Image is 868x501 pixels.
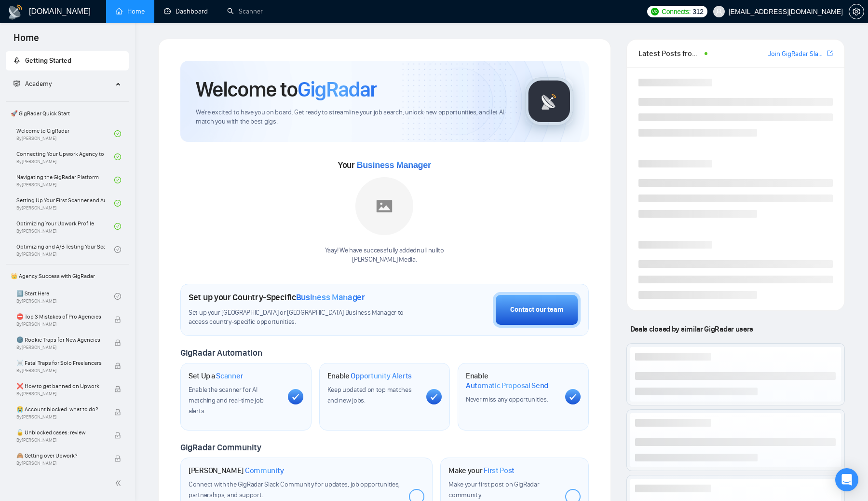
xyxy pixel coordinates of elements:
[466,381,548,390] span: Automatic Proposal Send
[16,437,105,443] span: By [PERSON_NAME]
[16,428,105,437] span: 🔓 Unblocked cases: review
[16,335,105,345] span: 🌚 Rookie Traps for New Agencies
[116,7,145,15] a: homeHome
[355,177,413,235] img: placeholder.png
[626,320,757,337] span: Deals closed by similar GigRadar users
[466,395,548,404] span: Never miss any opportunities.
[7,104,128,123] span: 🚀 GigRadar Quick Start
[827,49,833,58] a: export
[114,455,121,462] span: lock
[114,177,121,183] span: check-circle
[327,386,412,404] span: Keep updated on top matches and new jobs.
[768,49,825,59] a: Join GigRadar Slack Community
[14,80,20,87] span: fund-projection-screen
[114,246,121,253] span: check-circle
[189,292,365,303] h1: Set up your Country-Specific
[25,56,71,65] span: Getting Started
[325,246,444,264] div: Yaay! We have successfully added null null to
[716,8,722,15] span: user
[114,153,121,160] span: check-circle
[16,239,114,260] a: Optimizing and A/B Testing Your Scanner for Better ResultsBy[PERSON_NAME]
[849,4,864,19] button: setting
[827,49,833,57] span: export
[16,391,105,397] span: By [PERSON_NAME]
[115,478,124,488] span: double-left
[189,308,424,327] span: Set up your [GEOGRAPHIC_DATA] or [GEOGRAPHIC_DATA] Business Manager to access country-specific op...
[189,466,284,475] h1: [PERSON_NAME]
[356,160,431,170] span: Business Manager
[298,76,377,102] span: GigRadar
[6,51,129,70] li: Getting Started
[227,7,263,15] a: searchScanner
[662,6,691,17] span: Connects:
[16,312,105,321] span: ⛔ Top 3 Mistakes of Pro Agencies
[16,368,105,374] span: By [PERSON_NAME]
[164,7,208,15] a: dashboardDashboard
[14,80,52,88] span: Academy
[484,466,515,475] span: First Post
[16,381,105,391] span: ❌ How to get banned on Upwork
[216,371,243,381] span: Scanner
[196,76,377,102] h1: Welcome to
[114,409,121,416] span: lock
[25,80,52,88] span: Academy
[638,47,702,59] span: Latest Posts from the GigRadar Community
[114,432,121,439] span: lock
[16,414,105,420] span: By [PERSON_NAME]
[16,146,114,167] a: Connecting Your Upwork Agency to GigRadarBy[PERSON_NAME]
[849,8,864,15] a: setting
[466,371,557,390] h1: Enable
[448,466,515,475] h1: Make your
[493,292,581,328] button: Contact our team
[16,286,114,307] a: 1️⃣ Start HereBy[PERSON_NAME]
[325,255,444,264] p: [PERSON_NAME] Media .
[849,8,864,15] span: setting
[16,193,114,214] a: Setting Up Your First Scanner and Auto-BidderBy[PERSON_NAME]
[114,386,121,392] span: lock
[189,386,263,415] span: Enable the scanner for AI matching and real-time job alerts.
[338,160,431,170] span: Your
[16,460,105,466] span: By [PERSON_NAME]
[189,371,243,381] h1: Set Up a
[16,404,105,414] span: 😭 Account blocked: what to do?
[114,130,121,137] span: check-circle
[114,316,121,323] span: lock
[114,293,121,300] span: check-circle
[7,266,128,286] span: 👑 Agency Success with GigRadar
[189,480,400,499] span: Connect with the GigRadar Slack Community for updates, job opportunities, partnerships, and support.
[196,108,510,126] span: We're excited to have you on board. Get ready to streamline your job search, unlock new opportuni...
[692,6,703,17] span: 312
[651,8,659,15] img: upwork-logo.png
[16,216,114,237] a: Optimizing Your Upwork ProfileBy[PERSON_NAME]
[16,123,114,144] a: Welcome to GigRadarBy[PERSON_NAME]
[16,321,105,327] span: By [PERSON_NAME]
[16,345,105,350] span: By [PERSON_NAME]
[114,362,121,369] span: lock
[16,169,114,191] a: Navigating the GigRadar PlatformBy[PERSON_NAME]
[16,358,105,368] span: ☠️ Fatal Traps for Solo Freelancers
[180,442,261,453] span: GigRadar Community
[525,77,573,125] img: gigradar-logo.png
[14,57,20,64] span: rocket
[180,348,262,358] span: GigRadar Automation
[327,371,412,381] h1: Enable
[835,468,858,491] div: Open Intercom Messenger
[245,466,284,475] span: Community
[8,4,23,20] img: logo
[448,480,539,499] span: Make your first post on GigRadar community.
[510,305,563,315] div: Contact our team
[114,339,121,346] span: lock
[16,451,105,460] span: 🙈 Getting over Upwork?
[6,31,47,51] span: Home
[114,200,121,207] span: check-circle
[296,292,365,303] span: Business Manager
[351,371,412,381] span: Opportunity Alerts
[114,223,121,230] span: check-circle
